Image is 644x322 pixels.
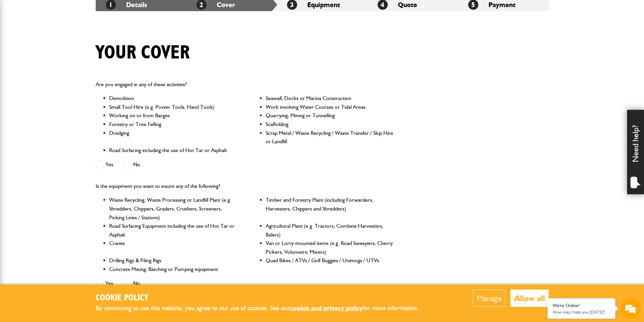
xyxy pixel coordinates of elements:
p: Is the equipment you want to insure any of the following? [96,182,394,191]
li: Timber and Forestry Plant (including Forwarders, Harvesters, Chippers and Shredders) [266,196,394,222]
button: Allow all [510,290,549,307]
li: Concrete Mixing, Batching or Pumping equipment [109,265,237,274]
li: Cranes [109,239,237,256]
li: Van or Lorry-mounted items (e.g. Road Sweepers, Cherry Pickers, Volumetric Mixers) [266,239,394,256]
input: Enter your last name [9,63,123,77]
input: Enter your phone number [9,102,123,117]
div: We're Online! [553,303,610,308]
label: No [123,279,140,288]
li: Road Surfacing Equipment including the use of Hot Tar or Asphalt [109,222,237,239]
div: Need help? [627,110,644,194]
li: Scrap Metal / Waste Recycling / Waste Transfer / Skip Hire or Landfill [266,129,394,146]
label: Yes [96,160,113,169]
li: Dredging [109,129,237,146]
p: How may I help you today? [553,309,610,315]
li: Road Surfacing including the use of Hot Tar or Asphalt [109,146,237,155]
li: Seawall, Docks or Marina Construction [266,94,394,103]
h2: Cookie Policy [96,293,430,303]
a: 1Details [106,1,147,9]
em: Start Chat [92,208,123,217]
label: No [123,160,140,169]
a: cookie and privacy policy [290,304,363,312]
div: Minimize live chat window [111,3,127,20]
li: Drilling Rigs & Piling Rigs [109,256,237,265]
img: d_20077148190_company_1631870298795_20077148190 [11,38,28,47]
li: Quad Bikes / ATVs / Golf Buggies / Unimogs / UTVs [266,256,394,265]
button: Manage [473,290,505,307]
li: Quarrying, Mining or Tunnelling [266,111,394,120]
li: Agricultural Plant (e.g. Tractors, Combine Harvesters, Balers) [266,222,394,239]
li: Small Tool Hire (e.g. Power Tools, Hand Tools) [109,103,237,112]
p: By continuing to use this website, you agree to our use of cookies. See our for more information. [96,303,430,314]
li: Scaffolding [266,120,394,129]
input: Enter your email address [9,82,123,97]
li: Demolition [109,94,237,103]
p: Are you engaged in any of these activities? [96,80,394,89]
label: Yes [96,279,113,288]
textarea: Type your message and hit 'Enter' [9,122,123,202]
li: Working on or from Barges [109,111,237,120]
li: Forestry or Tree Felling [109,120,237,129]
div: Chat with us now [35,38,114,47]
li: Waste Recycling, Waste Processing or Landfill Plant (e.g. Shredders, Chippers, Graders, Crushers,... [109,196,237,222]
li: Work involving Water Courses or Tidal Areas [266,103,394,112]
h1: Your cover [96,42,190,64]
